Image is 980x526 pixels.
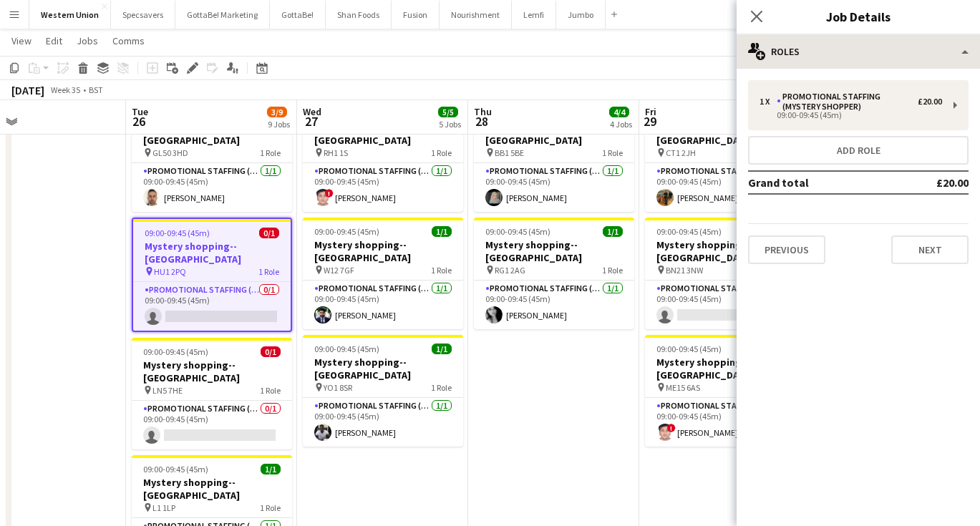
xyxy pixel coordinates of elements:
span: BB1 5BE [495,147,524,158]
span: 09:00-09:45 (45m) [656,226,722,237]
app-card-role: Promotional Staffing (Mystery Shopper)1/109:00-09:45 (45m)![PERSON_NAME] [645,398,805,447]
div: £20.00 [918,97,942,107]
app-job-card: 09:00-09:45 (45m)1/1Mystery shopping--[GEOGRAPHIC_DATA] YO1 8SR1 RolePromotional Staffing (Myster... [303,335,463,447]
span: HU1 2PQ [154,266,186,277]
div: 1 x [760,97,777,107]
span: 1/1 [603,226,623,237]
app-card-role: Promotional Staffing (Mystery Shopper)0/109:00-09:45 (45m) [132,401,292,449]
div: 09:00-09:45 (45m) [760,112,942,119]
div: 5 Jobs [439,119,461,130]
span: ! [325,189,334,198]
td: Grand total [748,171,891,194]
span: RH1 1S [324,147,348,158]
span: 26 [130,113,148,130]
button: Shan Foods [326,1,392,29]
app-job-card: 09:00-09:45 (45m)1/1Mystery shopping--[GEOGRAPHIC_DATA] BB1 5BE1 RolePromotional Staffing (Myster... [474,100,634,212]
h3: Mystery shopping--[GEOGRAPHIC_DATA] [133,240,291,266]
span: 4/4 [609,107,629,117]
app-job-card: 09:00-09:45 (45m)0/1Mystery shopping--[GEOGRAPHIC_DATA] HU1 2PQ1 RolePromotional Staffing (Myster... [132,218,292,332]
button: Previous [748,235,825,264]
span: 09:00-09:45 (45m) [314,226,379,237]
span: 1 Role [260,385,281,396]
span: Comms [112,34,145,47]
span: 29 [643,113,656,130]
span: ME15 6AS [666,382,700,393]
span: Week 35 [47,84,83,95]
span: 09:00-09:45 (45m) [314,344,379,354]
app-card-role: Promotional Staffing (Mystery Shopper)1A0/109:00-09:45 (45m) [645,281,805,329]
app-card-role: Promotional Staffing (Mystery Shopper)1/109:00-09:45 (45m)[PERSON_NAME] [303,398,463,447]
span: 09:00-09:45 (45m) [656,344,722,354]
span: BN21 3NW [666,265,703,276]
span: 09:00-09:45 (45m) [485,226,550,237]
span: L1 1LP [152,502,175,513]
a: Jobs [71,31,104,50]
app-card-role: Promotional Staffing (Mystery Shopper)1/109:00-09:45 (45m)[PERSON_NAME] [474,163,634,212]
button: Specsavers [111,1,175,29]
span: YO1 8SR [324,382,352,393]
span: 1 Role [431,265,452,276]
app-job-card: 09:00-09:45 (45m)1/1Mystery shopping--[GEOGRAPHIC_DATA] W12 7GF1 RolePromotional Staffing (Myster... [303,218,463,329]
span: 1 Role [602,265,623,276]
span: 1/1 [261,464,281,474]
h3: Job Details [737,7,980,26]
app-card-role: Promotional Staffing (Mystery Shopper)0/109:00-09:45 (45m) [133,282,291,331]
span: 0/1 [259,228,279,238]
span: CT1 2JH [666,147,696,158]
button: Lemfi [512,1,556,29]
button: Nourishment [440,1,512,29]
app-job-card: 09:00-09:45 (45m)1/1Mystery shopping--[GEOGRAPHIC_DATA] GL50 3HD1 RolePromotional Staffing (Myste... [132,100,292,212]
app-job-card: 09:00-09:45 (45m)1/1Mystery shopping--[GEOGRAPHIC_DATA] RH1 1S1 RolePromotional Staffing (Mystery... [303,100,463,212]
h3: Mystery shopping--[GEOGRAPHIC_DATA] [303,238,463,264]
div: 9 Jobs [268,119,290,130]
app-card-role: Promotional Staffing (Mystery Shopper)1/109:00-09:45 (45m)[PERSON_NAME] [132,163,292,212]
div: [DATE] [11,83,44,97]
span: Wed [303,105,321,118]
app-card-role: Promotional Staffing (Mystery Shopper)1/109:00-09:45 (45m)[PERSON_NAME]-Dieppedalle [645,163,805,212]
span: 1/1 [432,344,452,354]
span: GL50 3HD [152,147,188,158]
h3: Mystery shopping--[GEOGRAPHIC_DATA] [645,356,805,381]
span: ! [667,424,676,432]
span: 1 Role [260,147,281,158]
button: Fusion [392,1,440,29]
button: Western Union [29,1,111,29]
span: 1 Role [260,502,281,513]
span: 09:00-09:45 (45m) [143,346,208,357]
span: 0/1 [261,346,281,357]
span: 1 Role [258,266,279,277]
span: 1 Role [602,147,623,158]
button: GottaBe! [270,1,326,29]
h3: Mystery shopping--[GEOGRAPHIC_DATA] [303,356,463,381]
span: 1/1 [432,226,452,237]
div: 09:00-09:45 (45m)1/1Mystery shopping--[GEOGRAPHIC_DATA] RG1 2AG1 RolePromotional Staffing (Myster... [474,218,634,329]
span: 1 Role [431,147,452,158]
span: LN5 7HE [152,385,183,396]
h3: Mystery shopping--[GEOGRAPHIC_DATA] [132,359,292,384]
span: 28 [472,113,492,130]
span: Edit [46,34,62,47]
span: 1 Role [431,382,452,393]
app-job-card: 09:00-09:45 (45m)1/1Mystery shopping--[GEOGRAPHIC_DATA] CT1 2JH1 RolePromotional Staffing (Myster... [645,100,805,212]
span: Thu [474,105,492,118]
span: Tue [132,105,148,118]
span: W12 7GF [324,265,354,276]
a: Edit [40,31,68,50]
h3: Mystery shopping--[GEOGRAPHIC_DATA] [645,238,805,264]
button: Next [891,235,969,264]
app-card-role: Promotional Staffing (Mystery Shopper)1/109:00-09:45 (45m)[PERSON_NAME] [474,281,634,329]
div: 4 Jobs [610,119,632,130]
div: 09:00-09:45 (45m)0/1Mystery shopping--[GEOGRAPHIC_DATA] BN21 3NW1 RolePromotional Staffing (Myste... [645,218,805,329]
span: Jobs [77,34,98,47]
app-job-card: 09:00-09:45 (45m)1/1Mystery shopping--[GEOGRAPHIC_DATA] ME15 6AS1 RolePromotional Staffing (Myste... [645,335,805,447]
span: 3/9 [267,107,287,117]
span: Fri [645,105,656,118]
app-job-card: 09:00-09:45 (45m)0/1Mystery shopping--[GEOGRAPHIC_DATA] LN5 7HE1 RolePromotional Staffing (Myster... [132,338,292,449]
